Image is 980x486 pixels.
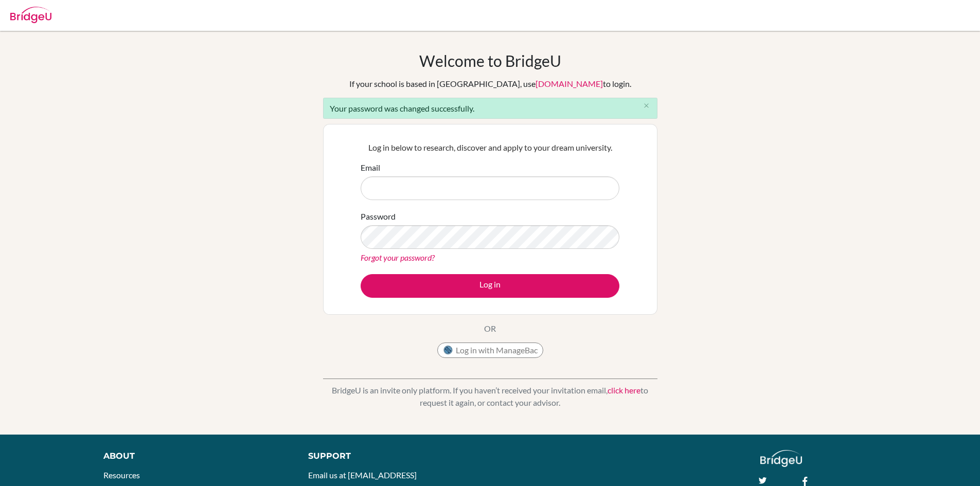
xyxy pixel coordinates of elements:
[361,161,380,174] label: Email
[308,450,478,462] div: Support
[361,141,619,154] p: Log in below to research, discover and apply to your dream university.
[361,253,435,262] a: Forgot your password?
[419,51,561,70] h1: Welcome to BridgeU
[608,385,640,395] a: click here
[10,7,51,23] img: Bridge-U
[361,274,619,298] button: Log in
[437,343,543,358] button: Log in with ManageBac
[536,79,603,88] a: [DOMAIN_NAME]
[484,322,496,335] p: OR
[323,98,657,119] div: Your password was changed successfully.
[323,384,657,409] p: BridgeU is an invite only platform. If you haven’t received your invitation email, to request it ...
[349,78,631,90] div: If your school is based in [GEOGRAPHIC_DATA], use to login.
[361,210,396,223] label: Password
[103,470,140,480] a: Resources
[103,450,285,462] div: About
[636,98,657,114] button: Close
[760,450,802,467] img: logo_white@2x-f4f0deed5e89b7ecb1c2cc34c3e3d731f90f0f143d5ea2071677605dd97b5244.png
[643,102,650,110] i: close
